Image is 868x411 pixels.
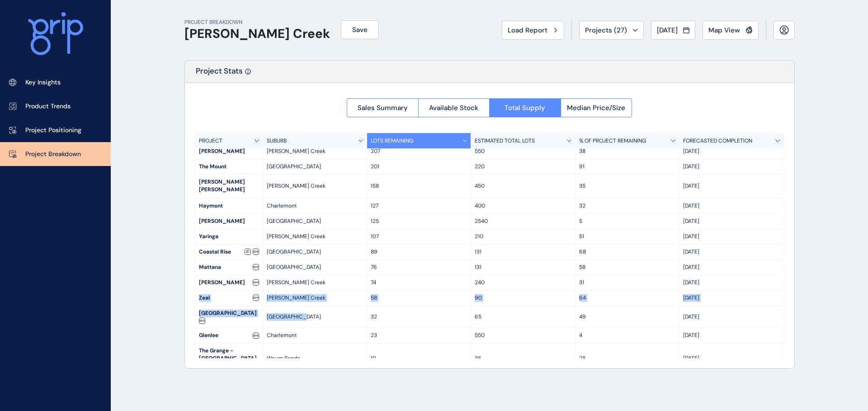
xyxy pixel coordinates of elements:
[267,202,363,210] p: Charlemont
[567,103,625,112] span: Median Price/Size
[683,279,780,286] p: [DATE]
[579,332,675,339] p: 4
[267,148,363,155] p: [PERSON_NAME] Creek
[475,263,571,271] p: 131
[475,163,571,171] p: 220
[25,78,61,87] p: Key Insights
[579,279,675,286] p: 31
[267,182,363,190] p: [PERSON_NAME] Creek
[579,137,646,145] p: % OF PROJECT REMAINING
[657,26,678,35] span: [DATE]
[683,332,780,339] p: [DATE]
[184,26,330,42] h1: [PERSON_NAME] Creek
[683,294,780,302] p: [DATE]
[475,279,571,286] p: 240
[579,355,675,362] p: 28
[371,182,467,190] p: 158
[195,275,263,290] div: [PERSON_NAME]
[195,306,263,328] div: [GEOGRAPHIC_DATA]
[475,332,571,339] p: 550
[579,21,644,40] button: Projects (27)
[683,202,780,210] p: [DATE]
[184,18,330,26] p: PROJECT BREAKDOWN
[371,202,467,210] p: 127
[475,182,571,190] p: 450
[267,137,287,145] p: SUBURB
[489,98,561,117] button: Total Supply
[25,150,81,159] p: Project Breakdown
[475,137,535,145] p: ESTIMATED TOTAL LOTS
[683,148,780,155] p: [DATE]
[199,137,222,145] p: PROJECT
[579,163,675,171] p: 91
[371,163,467,171] p: 201
[651,21,695,40] button: [DATE]
[579,248,675,256] p: 68
[475,148,571,155] p: 550
[267,233,363,240] p: [PERSON_NAME] Creek
[195,291,263,305] div: Zeal
[267,163,363,171] p: [GEOGRAPHIC_DATA]
[195,175,263,198] div: [PERSON_NAME] [PERSON_NAME]
[683,217,780,225] p: [DATE]
[475,313,571,321] p: 65
[579,202,675,210] p: 32
[418,98,490,117] button: Available Stock
[195,343,263,373] div: The Grange - [GEOGRAPHIC_DATA]
[371,217,467,225] p: 125
[683,233,780,240] p: [DATE]
[683,137,752,145] p: FORECASTED COMPLETION
[195,328,263,343] div: Glenlee
[703,21,759,40] button: Map View
[579,148,675,155] p: 38
[475,248,571,256] p: 131
[371,233,467,240] p: 107
[347,98,418,117] button: Sales Summary
[579,313,675,321] p: 49
[683,355,780,362] p: [DATE]
[195,159,263,174] div: The Mount
[267,248,363,256] p: [GEOGRAPHIC_DATA]
[708,26,740,35] span: Map View
[371,263,467,271] p: 76
[683,313,780,321] p: [DATE]
[585,26,627,35] span: Projects ( 27 )
[579,263,675,271] p: 58
[683,263,780,271] p: [DATE]
[371,148,467,155] p: 207
[341,20,379,39] button: Save
[25,102,71,111] p: Product Trends
[475,294,571,302] p: 90
[267,279,363,286] p: [PERSON_NAME] Creek
[561,98,632,117] button: Median Price/Size
[579,233,675,240] p: 51
[358,103,408,112] span: Sales Summary
[683,163,780,171] p: [DATE]
[267,263,363,271] p: [GEOGRAPHIC_DATA]
[195,214,263,229] div: [PERSON_NAME]
[475,233,571,240] p: 210
[579,217,675,225] p: 5
[579,182,675,190] p: 35
[371,279,467,286] p: 74
[475,217,571,225] p: 2540
[683,182,780,190] p: [DATE]
[505,103,545,112] span: Total Supply
[267,217,363,225] p: [GEOGRAPHIC_DATA]
[195,199,263,213] div: Haymont
[195,260,263,275] div: Mattana
[579,294,675,302] p: 64
[475,355,571,362] p: 36
[352,25,368,34] span: Save
[371,294,467,302] p: 58
[196,66,243,83] p: Project Stats
[508,26,547,35] span: Load Report
[371,137,413,145] p: LOTS REMAINING
[371,248,467,256] p: 89
[25,126,81,135] p: Project Positioning
[429,103,478,112] span: Available Stock
[195,245,263,259] div: Coastal Rise
[502,21,564,40] button: Load Report
[195,229,263,244] div: Yaringa
[683,248,780,256] p: [DATE]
